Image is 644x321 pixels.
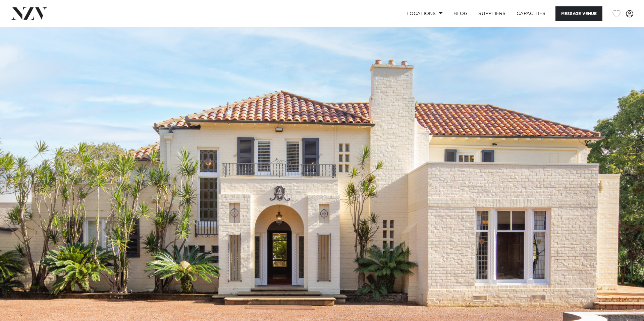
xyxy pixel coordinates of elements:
a: BLOG [448,6,473,21]
button: Message Venue [555,6,602,21]
a: Locations [401,6,448,21]
a: SUPPLIERS [473,6,511,21]
img: nzv-logo.png [11,7,47,19]
a: Capacities [511,6,551,21]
